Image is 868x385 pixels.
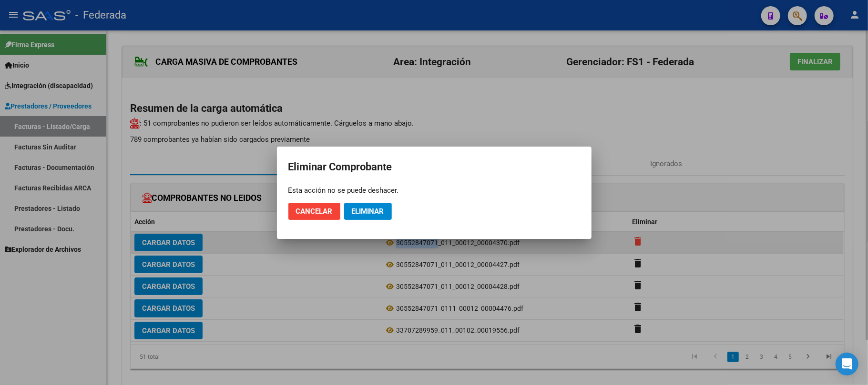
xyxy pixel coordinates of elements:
div: Open Intercom Messenger [836,353,858,375]
button: Eliminar [344,203,392,220]
div: Esta acción no se puede deshacer. [288,186,580,195]
span: Cancelar [296,207,333,216]
span: Eliminar [352,207,384,216]
button: Cancelar [288,203,340,220]
h2: Eliminar Comprobante [288,158,580,176]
